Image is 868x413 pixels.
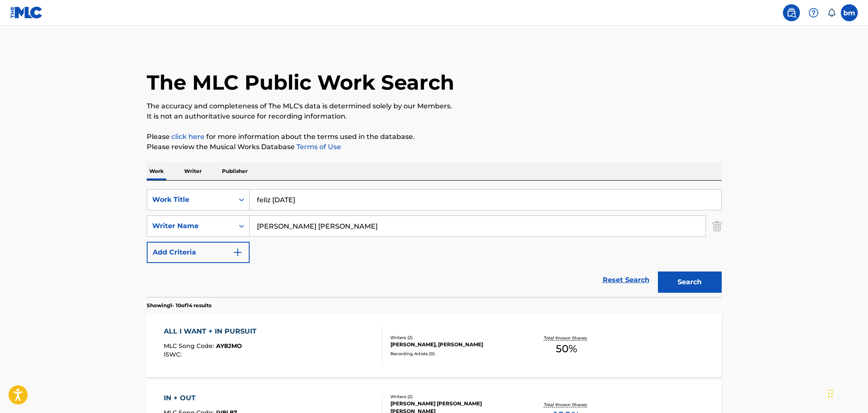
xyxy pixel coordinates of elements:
[544,402,589,408] p: Total Known Shares:
[147,142,722,152] p: Please review the Musical Works Database
[808,8,819,18] img: help
[556,341,577,356] span: 50 %
[152,195,229,205] div: Work Title
[219,162,250,180] p: Publisher
[147,162,166,180] p: Work
[390,341,519,348] div: [PERSON_NAME], [PERSON_NAME]
[658,272,722,293] button: Search
[164,342,216,350] span: MLC Song Code :
[295,143,341,151] a: Terms of Use
[147,101,722,111] p: The accuracy and completeness of The MLC's data is determined solely by our Members.
[164,326,261,337] div: ALL I WANT + IN PURSUIT
[10,6,43,19] img: MLC Logo
[147,189,722,297] form: Search Form
[841,4,858,21] div: User Menu
[147,132,722,142] p: Please for more information about the terms used in the database.
[825,372,868,413] iframe: Chat Widget
[152,221,229,231] div: Writer Name
[147,111,722,122] p: It is not an authoritative source for recording information.
[390,351,519,357] div: Recording Artists ( 0 )
[712,215,722,237] img: Delete Criterion
[598,271,654,289] a: Reset Search
[828,381,833,406] div: Drag
[827,8,836,17] div: Notifications
[390,393,519,400] div: Writers ( 2 )
[544,335,589,341] p: Total Known Shares:
[233,247,243,257] img: 9d2ae6d4665cec9f34b9.svg
[844,275,868,344] iframe: Resource Center
[147,302,211,309] p: Showing 1 - 10 of 14 results
[147,70,454,95] h1: The MLC Public Work Search
[390,334,519,341] div: Writers ( 2 )
[147,242,250,263] button: Add Criteria
[783,4,800,21] a: Public Search
[164,393,237,403] div: IN + OUT
[182,162,204,180] p: Writer
[805,4,822,21] div: Help
[171,133,205,141] a: click here
[216,342,242,350] span: AY8JMO
[786,8,797,18] img: search
[164,351,184,358] span: ISWC :
[147,314,722,377] a: ALL I WANT + IN PURSUITMLC Song Code:AY8JMOISWC:Writers (2)[PERSON_NAME], [PERSON_NAME]Recording ...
